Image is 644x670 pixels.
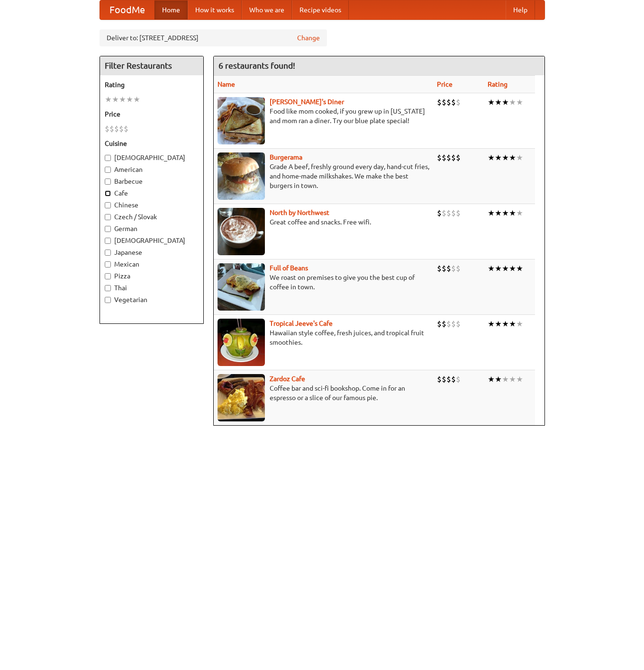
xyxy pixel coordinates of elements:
[442,374,446,384] li: $
[502,208,509,218] li: ★
[105,226,111,232] input: German
[270,98,344,106] a: [PERSON_NAME]'s Diner
[105,179,111,185] input: Barbecue
[451,208,456,218] li: $
[188,0,242,19] a: How it works
[446,152,451,163] li: $
[105,212,199,222] label: Czech / Slovak
[270,320,333,327] a: Tropical Jeeve's Cafe
[105,124,109,134] li: $
[105,297,111,303] input: Vegetarian
[437,374,442,384] li: $
[119,94,126,105] li: ★
[495,374,502,384] li: ★
[105,188,199,198] label: Cafe
[495,208,502,218] li: ★
[218,152,265,200] img: burgerama.jpg
[516,263,523,274] li: ★
[451,152,456,163] li: $
[218,328,429,347] p: Hawaiian style coffee, fresh juices, and tropical fruit smoothies.
[218,80,235,88] a: Name
[270,153,302,161] a: Burgerama
[105,190,111,197] input: Cafe
[495,263,502,274] li: ★
[502,97,509,107] li: ★
[100,56,203,75] h4: Filter Restaurants
[509,208,516,218] li: ★
[437,97,442,107] li: $
[242,0,292,19] a: Who we are
[488,152,495,163] li: ★
[218,273,429,292] p: We roast on premises to give you the best cup of coffee in town.
[270,209,329,216] b: North by Northwest
[456,152,461,163] li: $
[437,80,453,88] a: Price
[218,374,265,421] img: zardoz.jpg
[112,94,119,105] li: ★
[105,285,111,291] input: Thai
[488,208,495,218] li: ★
[105,248,199,257] label: Japanese
[509,319,516,329] li: ★
[456,374,461,384] li: $
[516,97,523,107] li: ★
[105,202,111,208] input: Chinese
[456,319,461,329] li: $
[516,374,523,384] li: ★
[509,152,516,163] li: ★
[488,374,495,384] li: ★
[109,124,114,134] li: $
[218,217,429,227] p: Great coffee and snacks. Free wifi.
[495,152,502,163] li: ★
[456,97,461,107] li: $
[218,263,265,311] img: beans.jpg
[105,177,199,186] label: Barbecue
[437,319,442,329] li: $
[446,263,451,274] li: $
[451,319,456,329] li: $
[124,124,128,134] li: $
[502,263,509,274] li: ★
[270,375,305,383] a: Zardoz Cafe
[105,271,199,281] label: Pizza
[218,208,265,255] img: north.jpg
[105,200,199,210] label: Chinese
[488,97,495,107] li: ★
[218,319,265,366] img: jeeves.jpg
[114,124,119,134] li: $
[502,374,509,384] li: ★
[105,238,111,244] input: [DEMOGRAPHIC_DATA]
[446,319,451,329] li: $
[442,319,446,329] li: $
[105,94,112,105] li: ★
[105,80,199,89] h5: Rating
[509,97,516,107] li: ★
[451,97,456,107] li: $
[218,384,429,402] p: Coffee bar and sci-fi bookshop. Come in for an espresso or a slice of our famous pie.
[105,153,199,162] label: [DEMOGRAPHIC_DATA]
[451,374,456,384] li: $
[495,97,502,107] li: ★
[509,374,516,384] li: ★
[105,165,199,174] label: American
[451,263,456,274] li: $
[488,319,495,329] li: ★
[502,152,509,163] li: ★
[456,263,461,274] li: $
[437,152,442,163] li: $
[154,0,188,19] a: Home
[105,155,111,161] input: [DEMOGRAPHIC_DATA]
[105,259,199,269] label: Mexican
[133,94,140,105] li: ★
[506,0,535,19] a: Help
[105,283,199,293] label: Thai
[442,152,446,163] li: $
[218,97,265,144] img: sallys.jpg
[105,261,111,268] input: Mexican
[100,29,327,46] div: Deliver to: [STREET_ADDRESS]
[105,214,111,220] input: Czech / Slovak
[297,33,320,43] a: Change
[516,208,523,218] li: ★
